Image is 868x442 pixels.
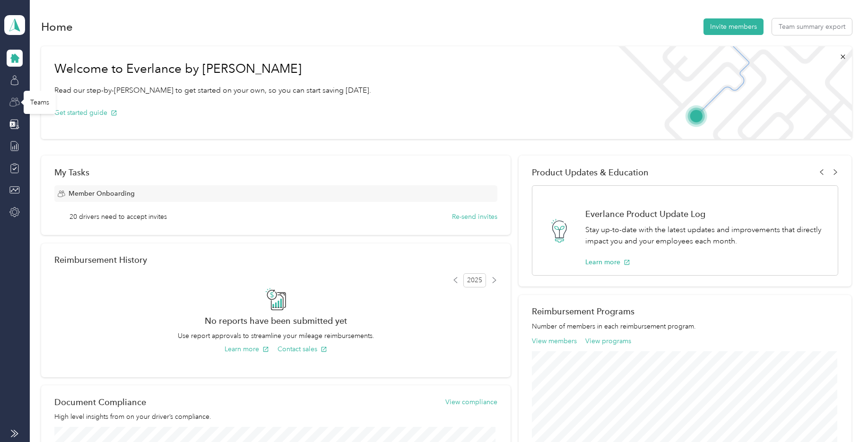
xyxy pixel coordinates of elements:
div: My Tasks [54,167,497,177]
button: View programs [585,336,631,346]
button: View members [532,336,577,346]
button: Contact sales [278,344,327,354]
h1: Everlance Product Update Log [585,209,828,219]
h1: Welcome to Everlance by [PERSON_NAME] [54,61,371,77]
span: 20 drivers need to accept invites [69,212,167,222]
button: Learn more [585,257,630,267]
h2: Document Compliance [54,397,146,407]
img: Welcome to everlance [609,46,851,139]
h2: No reports have been submitted yet [54,316,497,326]
span: Member Onboarding [69,189,135,199]
p: Number of members in each reimbursement program. [532,321,838,331]
h2: Reimbursement Programs [532,306,838,316]
button: Team summary export [772,18,852,35]
span: 2025 [463,273,486,287]
button: Learn more [225,344,269,354]
h1: Home [41,22,73,32]
p: Use report approvals to streamline your mileage reimbursements. [54,331,497,341]
button: Invite members [703,18,764,35]
p: Stay up-to-date with the latest updates and improvements that directly impact you and your employ... [585,224,828,247]
iframe: Everlance-gr Chat Button Frame [815,389,868,442]
span: Product Updates & Education [532,167,649,177]
button: View compliance [445,397,497,407]
button: Get started guide [54,108,117,118]
button: Re-send invites [452,212,497,222]
p: Read our step-by-[PERSON_NAME] to get started on your own, so you can start saving [DATE]. [54,85,371,96]
div: Teams [24,91,56,114]
h2: Reimbursement History [54,255,147,265]
p: High level insights from on your driver’s compliance. [54,412,497,422]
